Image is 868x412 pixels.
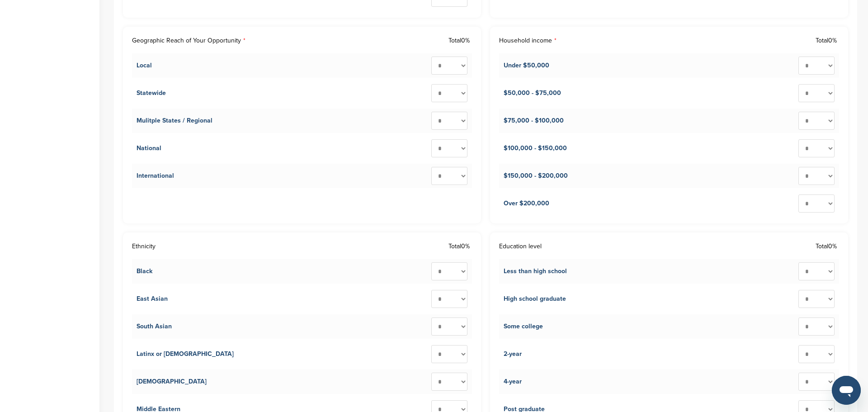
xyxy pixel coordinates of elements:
div: [DEMOGRAPHIC_DATA] [137,377,207,387]
label: Household income [499,36,557,46]
div: 4-year [504,377,522,387]
span: 0% [828,242,837,250]
span: 0% [828,37,837,44]
span: 0% [461,242,470,250]
div: Local [137,61,152,71]
div: $75,000 - $100,000 [504,116,564,126]
div: $150,000 - $200,000 [504,171,568,181]
div: High school graduate [504,294,566,304]
div: Over $200,000 [504,199,549,208]
div: $50,000 - $75,000 [504,88,561,98]
div: South Asian [137,322,172,331]
div: Total [448,242,472,251]
iframe: Button to launch messaging window, conversation in progress [832,376,861,405]
div: International [137,171,174,181]
div: Total [448,36,472,46]
div: Total [816,36,839,46]
label: Education level [499,242,542,251]
div: Statewide [137,88,166,98]
div: Under $50,000 [504,61,549,71]
div: Black [137,266,152,276]
div: 2-year [504,349,522,359]
div: Mulitple States / Regional [137,116,212,126]
label: Ethnicity [132,242,156,251]
div: Some college [504,322,543,331]
div: $100,000 - $150,000 [504,143,567,153]
div: Less than high school [504,266,567,276]
div: Total [816,242,839,251]
div: National [137,143,161,153]
div: Latinx or [DEMOGRAPHIC_DATA] [137,349,234,359]
div: East Asian [137,294,168,304]
label: Geographic Reach of Your Opportunity [132,36,245,46]
span: 0% [461,37,470,44]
